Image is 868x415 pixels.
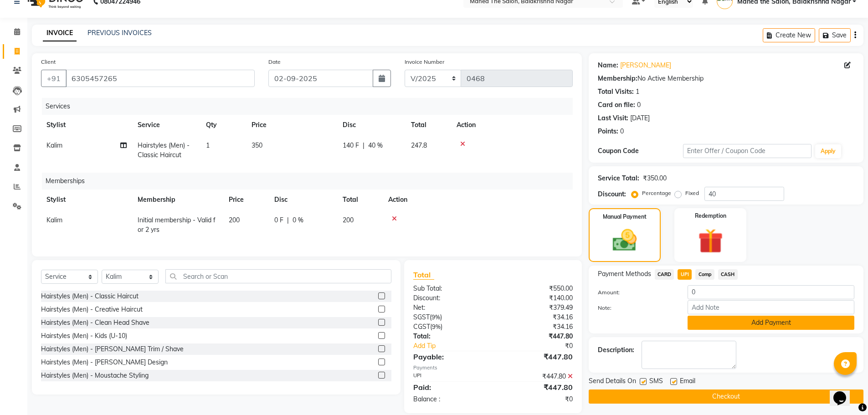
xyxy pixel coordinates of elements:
[598,74,637,83] div: Membership:
[688,316,854,330] button: Add Payment
[41,358,168,367] div: Hairstyles (Men) - [PERSON_NAME] Design
[41,371,149,380] div: Hairstyles (Men) - Moustache Styling
[763,28,815,42] button: Create New
[132,190,223,210] th: Membership
[337,115,406,135] th: Disc
[508,341,580,351] div: ₹0
[406,395,493,404] div: Balance :
[165,269,391,283] input: Search or Scan
[406,372,493,381] div: UPI
[41,70,67,87] button: +91
[406,332,493,341] div: Total:
[643,174,667,183] div: ₹350.00
[46,216,62,224] span: Kalim
[589,376,636,388] span: Send Details On
[363,141,365,150] span: |
[269,190,337,210] th: Disc
[589,389,863,404] button: Checkout
[685,189,699,197] label: Fixed
[493,382,580,393] div: ₹447.80
[620,61,671,70] a: [PERSON_NAME]
[642,189,671,197] label: Percentage
[413,270,434,280] span: Total
[411,141,427,149] span: 247.8
[41,292,139,301] div: Hairstyles (Men) - Classic Haircut
[293,215,303,225] span: 0 %
[132,115,200,135] th: Service
[42,173,580,190] div: Memberships
[42,98,580,115] div: Services
[406,293,493,303] div: Discount:
[200,115,246,135] th: Qty
[406,322,493,332] div: ( )
[688,300,854,314] input: Add Note
[343,216,354,224] span: 200
[690,225,731,256] img: _gift.svg
[41,344,184,354] div: Hairstyles (Men) - [PERSON_NAME] Trim / Shave
[46,141,62,149] span: Kalim
[493,313,580,322] div: ₹34.16
[591,304,681,312] label: Note:
[819,28,851,42] button: Save
[598,146,683,156] div: Coupon Code
[87,29,152,37] a: PREVIOUS INVOICES
[66,70,255,87] input: Search by Name/Mobile/Email/Code
[598,269,651,279] span: Payment Methods
[598,100,635,110] div: Card on file:
[406,313,493,322] div: ( )
[405,58,444,66] label: Invoice Number
[649,376,663,388] span: SMS
[41,115,132,135] th: Stylist
[43,25,77,41] a: INVOICE
[431,313,440,321] span: 9%
[493,284,580,293] div: ₹550.00
[368,141,383,150] span: 40 %
[493,322,580,332] div: ₹34.16
[229,216,240,224] span: 200
[406,284,493,293] div: Sub Total:
[413,364,572,372] div: Payments
[493,332,580,341] div: ₹447.80
[598,127,618,136] div: Points:
[680,376,695,388] span: Email
[413,313,430,321] span: SGST
[138,141,190,159] span: Hairstyles (Men) - Classic Haircut
[406,351,493,362] div: Payable:
[41,58,56,66] label: Client
[41,190,132,210] th: Stylist
[206,141,210,149] span: 1
[598,74,854,83] div: No Active Membership
[695,269,714,280] span: Comp
[41,318,149,328] div: Hairstyles (Men) - Clean Head Shave
[598,87,634,97] div: Total Visits:
[598,113,628,123] div: Last Visit:
[493,303,580,313] div: ₹379.49
[252,141,262,149] span: 350
[598,61,618,70] div: Name:
[41,331,127,341] div: Hairstyles (Men) - Kids (U-10)
[830,379,859,406] iframe: chat widget
[591,288,681,297] label: Amount:
[655,269,674,280] span: CARD
[268,58,281,66] label: Date
[223,190,269,210] th: Price
[406,115,451,135] th: Total
[406,341,507,351] a: Add Tip
[383,190,573,210] th: Action
[598,345,634,355] div: Description:
[688,285,854,299] input: Amount
[637,100,641,110] div: 0
[337,190,383,210] th: Total
[138,216,216,234] span: Initial membership - Valid for 2 yrs
[683,144,812,158] input: Enter Offer / Coupon Code
[432,323,441,330] span: 9%
[815,144,841,158] button: Apply
[620,127,624,136] div: 0
[598,174,639,183] div: Service Total:
[406,382,493,393] div: Paid:
[695,212,726,220] label: Redemption
[636,87,639,97] div: 1
[406,303,493,313] div: Net:
[493,395,580,404] div: ₹0
[605,226,644,254] img: _cash.svg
